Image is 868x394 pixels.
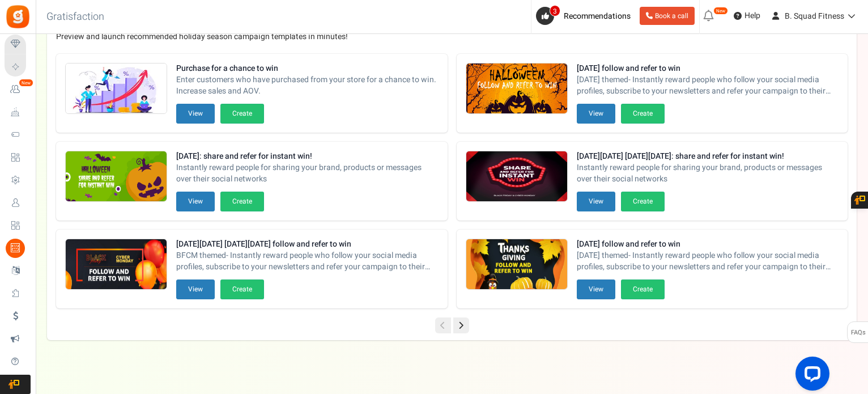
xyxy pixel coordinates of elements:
button: Create [621,279,665,299]
img: Recommended Campaigns [466,239,567,290]
span: [DATE] themed- Instantly reward people who follow your social media profiles, subscribe to your n... [577,250,839,273]
span: B. Squad Fitness [785,10,844,22]
button: Create [621,104,665,124]
button: View [176,192,215,211]
strong: [DATE]: share and refer for instant win! [176,151,439,162]
button: Create [621,192,665,211]
img: Recommended Campaigns [466,151,567,202]
button: Create [220,104,264,124]
img: Recommended Campaigns [66,151,167,202]
a: Book a call [640,7,695,25]
img: Recommended Campaigns [466,63,567,115]
img: Recommended Campaigns [66,63,167,115]
img: Gratisfaction [5,4,31,29]
button: View [577,104,615,124]
a: New [5,80,31,99]
strong: [DATE] follow and refer to win [577,63,839,74]
strong: Purchase for a chance to win [176,63,439,74]
span: FAQs [850,322,866,344]
p: Preview and launch recommended holiday season campaign templates in minutes! [56,31,848,43]
button: View [176,279,215,299]
h3: Gratisfaction [34,6,117,28]
span: Enter customers who have purchased from your store for a chance to win. Increase sales and AOV. [176,74,439,97]
span: Recommendations [564,10,631,22]
span: BFCM themed- Instantly reward people who follow your social media profiles, subscribe to your new... [176,250,439,273]
span: Instantly reward people for sharing your brand, products or messages over their social networks [577,162,839,185]
span: Instantly reward people for sharing your brand, products or messages over their social networks [176,162,439,185]
strong: [DATE][DATE] [DATE][DATE]: share and refer for instant win! [577,151,839,162]
button: Create [220,279,264,299]
button: View [577,192,615,211]
button: Create [220,192,264,211]
img: Recommended Campaigns [66,239,167,290]
button: View [577,279,615,299]
span: [DATE] themed- Instantly reward people who follow your social media profiles, subscribe to your n... [577,74,839,97]
em: New [19,79,33,87]
span: Help [742,10,760,22]
strong: [DATE][DATE] [DATE][DATE] follow and refer to win [176,239,439,250]
strong: [DATE] follow and refer to win [577,239,839,250]
a: Help [729,7,765,25]
em: New [713,7,728,15]
button: View [176,104,215,124]
a: 3 Recommendations [536,7,635,25]
span: 3 [550,5,560,16]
